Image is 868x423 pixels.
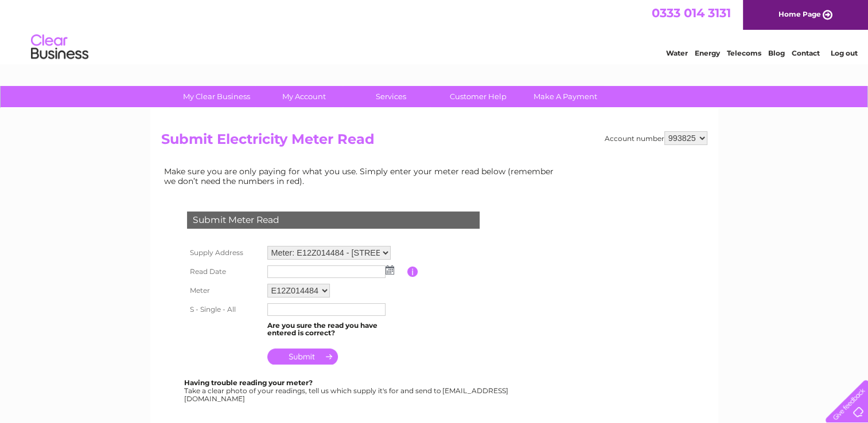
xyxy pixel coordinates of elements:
[830,49,857,57] a: Log out
[666,49,688,57] a: Water
[264,319,407,340] td: Are you sure the read you have entered is correct?
[30,30,89,65] img: logo.png
[768,49,785,57] a: Blog
[187,211,480,229] div: Submit Meter Read
[727,49,761,57] a: Telecoms
[184,281,264,300] th: Meter
[169,86,264,107] a: My Clear Business
[184,378,313,387] b: Having trouble reading your meter?
[161,164,563,188] td: Make sure you are only paying for what you use. Simply enter your meter read below (remember we d...
[184,300,264,319] th: S - Single - All
[792,49,820,57] a: Contact
[386,265,394,275] img: ...
[344,86,438,107] a: Services
[695,49,720,57] a: Energy
[184,263,264,281] th: Read Date
[184,379,510,402] div: Take a clear photo of your readings, tell us which supply it's for and send to [EMAIL_ADDRESS][DO...
[605,131,707,145] div: Account number
[652,6,731,20] a: 0333 014 3131
[161,131,707,153] h2: Submit Electricity Meter Read
[267,348,338,365] input: Submit
[256,86,351,107] a: My Account
[164,6,706,56] div: Clear Business is a trading name of Verastar Limited (registered in [GEOGRAPHIC_DATA] No. 3667643...
[184,243,264,263] th: Supply Address
[518,86,613,107] a: Make A Payment
[431,86,526,107] a: Customer Help
[407,267,418,277] input: Information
